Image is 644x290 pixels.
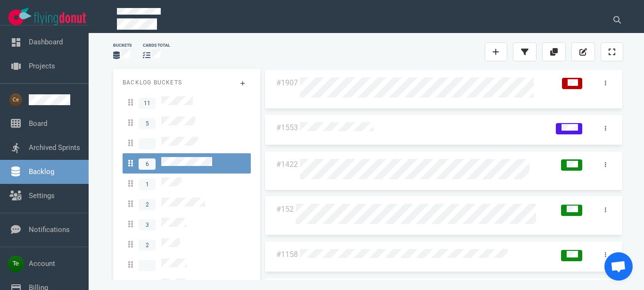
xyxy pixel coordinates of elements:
a: 2 [123,234,251,255]
span: 6 [139,158,156,170]
span: 3 [139,219,156,231]
a: #1907 [276,78,298,87]
a: Account [29,259,55,268]
a: Dashboard [29,38,63,46]
a: Board [29,119,47,128]
a: 6 [123,153,251,174]
span: 2 [139,240,156,251]
div: Chat abierto [604,252,633,281]
p: Backlog Buckets [123,78,251,87]
span: 1 [139,179,156,190]
a: #1158 [276,250,298,259]
div: cards total [143,42,170,49]
a: 11 [123,92,251,113]
a: 5 [123,113,251,133]
a: 3 [123,214,251,234]
a: Settings [29,191,55,200]
img: Flying Donut text logo [34,12,86,25]
a: #1553 [276,123,298,132]
a: Backlog [29,167,54,176]
a: 2 [123,194,251,214]
span: 2 [139,199,156,210]
div: Buckets [113,42,132,49]
span: 5 [139,118,156,129]
a: Notifications [29,225,70,234]
a: Projects [29,62,55,70]
a: #1422 [276,160,298,169]
a: Archived Sprints [29,143,80,152]
a: 1 [123,174,251,194]
span: 11 [139,98,156,109]
a: #152 [276,205,294,214]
